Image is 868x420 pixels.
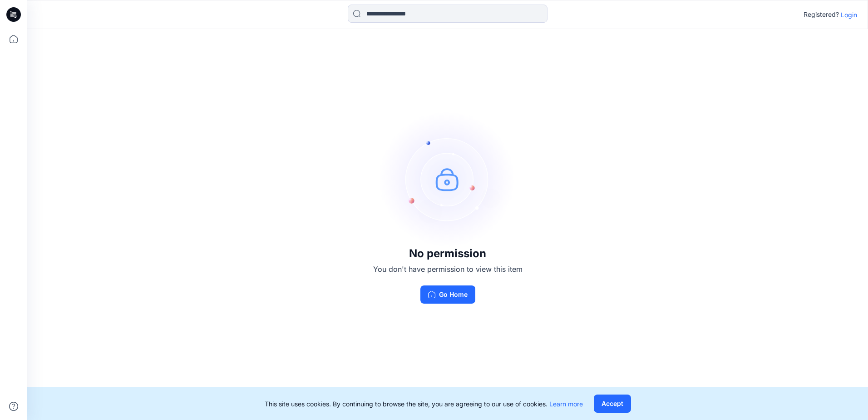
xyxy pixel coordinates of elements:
p: You don't have permission to view this item [373,264,523,275]
a: Learn more [549,400,583,408]
button: Go Home [420,285,475,304]
p: Registered? [804,9,839,20]
p: Login [841,10,857,20]
img: no-perm.svg [380,111,516,247]
p: This site uses cookies. By continuing to browse the site, you are agreeing to our use of cookies. [265,399,583,409]
button: Accept [594,395,631,413]
h3: No permission [373,247,523,260]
